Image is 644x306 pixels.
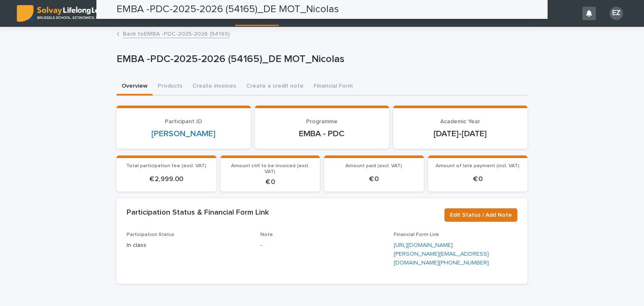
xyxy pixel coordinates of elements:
img: ED0IkcNQHGZZMpCVrDht [17,5,121,22]
button: Overview [117,78,153,96]
a: Back toEMBA -PDC-2025-2026 (54165) [123,29,230,38]
span: Amount of late payment (incl. VAT) [436,163,519,169]
p: [DATE]-[DATE] [403,129,517,139]
p: EMBA - PDC [265,129,379,139]
a: [URL][DOMAIN_NAME][PERSON_NAME][EMAIL_ADDRESS][DOMAIN_NAME][PHONE_NUMBER] [394,242,489,266]
button: Create a credit note [241,78,309,96]
button: Create invoices [187,78,241,96]
span: Amount paid (excl. VAT) [345,163,402,169]
p: In class [127,241,250,250]
button: Edit Status / Add Note [444,208,517,222]
span: Amount still to be invoiced (excl. VAT) [231,163,309,174]
span: Participation Status [127,232,174,237]
button: Financial Form [309,78,358,96]
span: Edit Status / Add Note [450,211,512,219]
span: Programme [306,119,338,124]
p: € 0 [329,175,419,183]
span: Financial Form Link [394,232,439,237]
p: EMBA -PDC-2025-2026 (54165)_DE MOT_Nicolas [117,53,524,65]
p: € 0 [226,178,315,186]
span: Note [260,232,273,237]
span: Total participation fee (excl. VAT) [126,163,206,169]
span: Participant ID [165,119,202,124]
span: Academic Year [440,119,480,124]
a: [PERSON_NAME] [151,129,216,139]
p: € 2,999.00 [122,175,211,183]
p: € 0 [433,175,523,183]
h2: Participation Status & Financial Form Link [127,208,269,218]
div: EZ [610,7,623,20]
p: - [260,241,384,250]
button: Products [153,78,187,96]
